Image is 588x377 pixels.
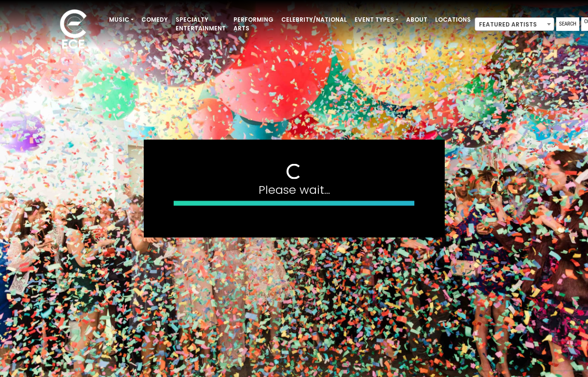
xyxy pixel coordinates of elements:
[172,12,230,37] a: Specialty Entertainment
[402,12,431,28] a: About
[277,12,351,28] a: Celebrity/National
[556,17,579,31] a: Search
[475,18,554,31] span: Featured Artists
[105,12,137,28] a: Music
[230,12,277,37] a: Performing Arts
[431,12,475,28] a: Locations
[351,12,402,28] a: Event Types
[137,12,172,28] a: Comedy
[475,17,554,31] span: Featured Artists
[49,7,97,54] img: ece_new_logo_whitev2-1.png
[174,183,415,197] h4: Please wait...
